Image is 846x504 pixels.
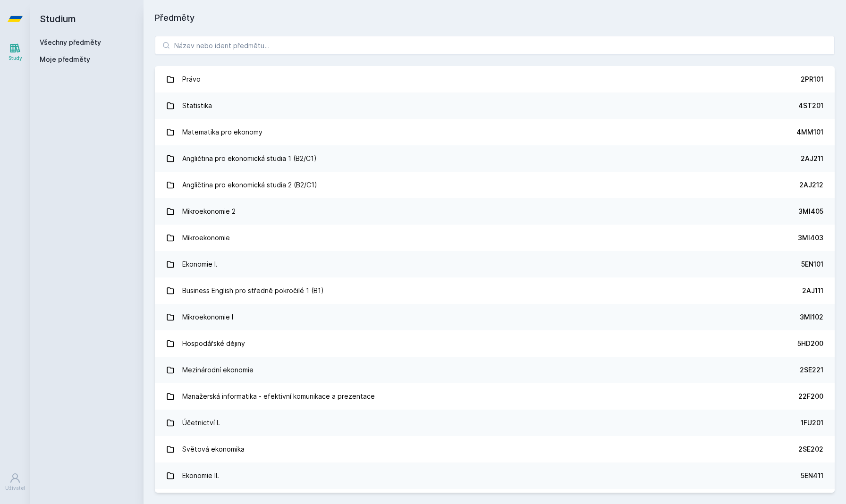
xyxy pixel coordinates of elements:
div: 22F200 [798,392,823,401]
a: Právo 2PR101 [155,66,835,92]
a: Manažerská informatika - efektivní komunikace a prezentace 22F200 [155,383,835,410]
div: Uživatel [5,485,25,492]
a: Uživatel [2,468,28,496]
div: Statistika [182,96,212,115]
div: 2PR101 [801,75,823,84]
h1: Předměty [155,11,835,25]
div: Angličtina pro ekonomická studia 1 (B2/C1) [182,149,317,168]
div: Manažerská informatika - efektivní komunikace a prezentace [182,387,375,406]
a: Všechny předměty [40,38,101,46]
div: 2AJ212 [799,180,823,190]
div: 3MI102 [800,312,823,322]
div: Mezinárodní ekonomie [182,361,254,379]
div: 3MI405 [798,207,823,216]
div: Mikroekonomie I [182,308,233,327]
div: 1FU201 [801,418,823,428]
div: 2AJ211 [801,154,823,163]
span: Moje předměty [40,55,90,64]
a: Hospodářské dějiny 5HD200 [155,330,835,357]
input: Název nebo ident předmětu… [155,36,835,55]
div: Právo [182,70,201,89]
div: 4ST201 [798,101,823,110]
div: 5HD200 [797,339,823,348]
a: Účetnictví I. 1FU201 [155,410,835,436]
div: Světová ekonomika [182,440,245,459]
div: 5EN101 [801,260,823,269]
a: Mikroekonomie I 3MI102 [155,304,835,330]
div: 2SE202 [798,445,823,454]
a: Angličtina pro ekonomická studia 1 (B2/C1) 2AJ211 [155,145,835,172]
a: Mikroekonomie 3MI403 [155,225,835,251]
div: Matematika pro ekonomy [182,123,262,142]
div: Study [8,55,22,62]
a: Statistika 4ST201 [155,92,835,119]
div: 3MI403 [798,233,823,243]
a: Ekonomie I. 5EN101 [155,251,835,277]
div: Ekonomie I. [182,255,218,274]
div: 2SE221 [800,365,823,375]
a: Světová ekonomika 2SE202 [155,436,835,462]
div: 5EN411 [801,471,823,480]
div: Ekonomie II. [182,466,219,485]
div: Angličtina pro ekonomická studia 2 (B2/C1) [182,176,317,194]
div: 4MM101 [796,127,823,137]
div: 2AJ111 [802,286,823,295]
a: Angličtina pro ekonomická studia 2 (B2/C1) 2AJ212 [155,172,835,198]
a: Ekonomie II. 5EN411 [155,462,835,489]
a: Mikroekonomie 2 3MI405 [155,198,835,225]
a: Business English pro středně pokročilé 1 (B1) 2AJ111 [155,277,835,304]
a: Mezinárodní ekonomie 2SE221 [155,357,835,383]
a: Study [2,38,28,67]
div: Business English pro středně pokročilé 1 (B1) [182,281,324,300]
div: Mikroekonomie [182,228,230,247]
div: Hospodářské dějiny [182,334,245,353]
div: Mikroekonomie 2 [182,202,236,221]
div: Účetnictví I. [182,413,220,432]
a: Matematika pro ekonomy 4MM101 [155,119,835,145]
